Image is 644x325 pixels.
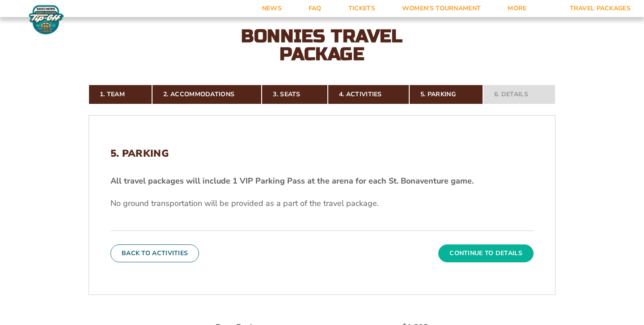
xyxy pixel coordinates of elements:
a: 3. Seats [262,85,327,104]
button: Continue To Details [438,244,534,262]
a: 4. Activities [328,85,409,104]
a: 2. Accommodations [152,85,262,104]
p: No ground transportation will be provided as a part of the travel package. [110,198,534,209]
h2: Bonnies Travel Package [224,27,420,63]
h2: 5. Parking [110,148,534,159]
img: Fort Myers Tip-Off [27,4,66,35]
button: Back To Activities [110,244,199,262]
strong: All travel packages will include 1 VIP Parking Pass at the arena for each St. Bonaventure game. [110,175,474,186]
a: 1. Team [89,85,152,104]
